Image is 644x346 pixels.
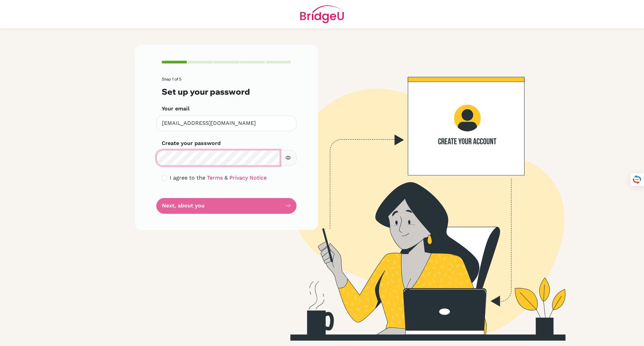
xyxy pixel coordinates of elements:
a: Privacy Notice [229,175,267,181]
h3: Set up your password [162,87,291,97]
label: Your email [162,105,190,113]
span: Step 1 of 5 [162,77,181,82]
span: & [224,175,228,181]
label: Create your password [162,139,221,147]
span: I agree to the [170,175,205,181]
input: Insert your email* [156,115,297,131]
a: Terms [207,175,223,181]
img: Create your account [226,45,609,341]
